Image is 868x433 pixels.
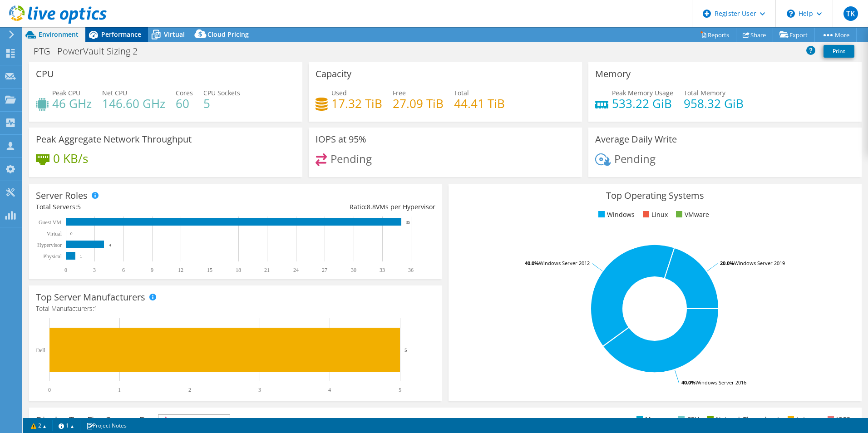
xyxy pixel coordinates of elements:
text: Physical [43,253,62,260]
text: 30 [351,267,356,273]
a: Export [773,28,815,42]
h3: Memory [595,69,631,79]
text: 0 [64,267,67,273]
span: Performance [101,30,141,39]
a: Reports [693,28,736,42]
h4: 17.32 TiB [331,98,382,108]
text: Virtual [47,231,62,237]
text: 4 [328,387,331,393]
h4: 44.41 TiB [454,98,505,108]
h4: 0 KB/s [53,153,88,163]
span: Total [454,89,469,97]
text: 0 [70,231,73,236]
span: 8.8 [367,202,376,211]
text: 4 [109,243,111,247]
h3: CPU [36,69,54,79]
li: Latency [785,414,819,424]
li: IOPS [825,414,850,424]
tspan: Windows Server 2019 [734,260,785,266]
svg: \n [787,10,795,18]
text: 33 [380,267,385,273]
text: 5 [404,347,407,353]
text: 1 [118,387,121,393]
span: Cores [176,89,193,97]
text: 2 [188,387,191,393]
h4: 46 GHz [52,98,92,108]
li: VMware [674,210,709,220]
text: 21 [264,267,270,273]
text: 0 [48,387,51,393]
text: 27 [322,267,327,273]
text: 9 [151,267,153,273]
tspan: 40.0% [681,379,695,386]
h4: 533.22 GiB [612,98,673,108]
span: Pending [614,151,656,166]
span: Pending [330,151,372,166]
h3: Peak Aggregate Network Throughput [36,134,192,144]
h3: IOPS at 95% [316,134,366,144]
tspan: Windows Server 2016 [695,379,746,386]
li: Linux [641,210,668,220]
a: Print [824,45,854,58]
text: 15 [207,267,212,273]
h4: 27.09 TiB [393,98,444,108]
text: 24 [293,267,299,273]
tspan: Windows Server 2012 [539,260,590,266]
h4: Total Manufacturers: [36,304,435,314]
text: 1 [80,254,82,259]
text: 3 [258,387,261,393]
h3: Server Roles [36,191,88,201]
span: Peak Memory Usage [612,89,673,97]
text: 5 [399,387,401,393]
text: 12 [178,267,183,273]
span: Virtual [164,30,185,39]
span: TK [843,6,858,21]
text: 36 [408,267,414,273]
span: 5 [77,202,81,211]
h4: 146.60 GHz [102,98,165,108]
li: CPU [676,414,699,424]
a: Project Notes [80,420,133,431]
span: Environment [39,30,79,39]
a: 2 [25,420,53,431]
span: Free [393,89,406,97]
a: 1 [52,420,80,431]
tspan: 20.0% [720,260,734,266]
span: Total Memory [684,89,725,97]
h1: PTG - PowerVault Sizing 2 [30,46,152,56]
span: Cloud Pricing [207,30,249,39]
text: 3 [93,267,96,273]
h3: Top Operating Systems [455,191,855,201]
span: 1 [94,304,98,313]
span: CPU Sockets [203,89,240,97]
text: 35 [406,220,410,225]
h3: Capacity [316,69,351,79]
text: Guest VM [39,219,61,226]
text: Hypervisor [37,242,62,248]
h4: 60 [176,98,193,108]
h3: Average Daily Write [595,134,677,144]
text: 18 [236,267,241,273]
div: Ratio: VMs per Hypervisor [236,202,435,212]
h4: 958.32 GiB [684,98,744,108]
span: Used [331,89,347,97]
span: Net CPU [102,89,127,97]
span: Peak CPU [52,89,80,97]
li: Memory [634,414,670,424]
div: Total Servers: [36,202,236,212]
tspan: 40.0% [525,260,539,266]
a: Share [736,28,773,42]
h3: Top Server Manufacturers [36,292,145,302]
li: Windows [596,210,635,220]
span: IOPS [158,415,230,426]
h4: 5 [203,98,240,108]
li: Network Throughput [705,414,779,424]
text: Dell [36,347,45,354]
text: 6 [122,267,125,273]
a: More [814,28,857,42]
